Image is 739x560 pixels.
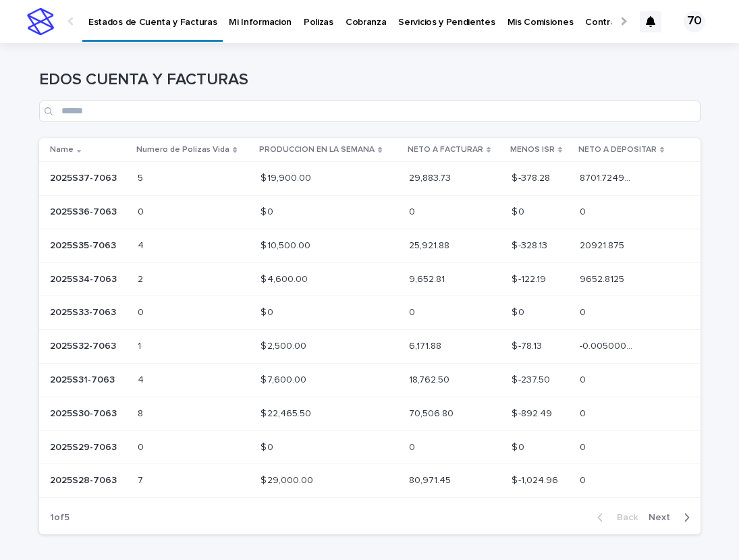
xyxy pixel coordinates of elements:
p: 25,921.88 [409,237,452,252]
p: $ 4,600.00 [261,271,310,285]
p: 2 [138,271,146,285]
p: 9,652.81 [409,271,447,285]
p: $ -378.28 [512,170,553,184]
p: $ 0 [261,304,276,318]
p: 0 [409,304,418,318]
tr: 2025S36-70632025S36-7063 00 $ 0$ 0 00 $ 0$ 0 00 [39,195,701,229]
p: 9652.8125 [580,271,627,285]
p: 0 [138,304,146,318]
tr: 2025S31-70632025S31-7063 44 $ 7,600.00$ 7,600.00 18,762.5018,762.50 $ -237.50$ -237.50 00 [39,363,701,397]
p: Numero de Polizas Vida [136,142,229,157]
p: 8 [138,405,146,420]
p: 70,506.80 [409,405,456,420]
p: 5 [138,170,146,184]
p: 0 [138,204,146,218]
p: 2025S36-7063 [50,204,119,218]
p: NETO A DEPOSITAR [578,142,657,157]
p: $ -328.13 [512,237,550,252]
p: NETO A FACTURAR [408,142,483,157]
p: 0 [580,439,589,453]
p: 2025S31-7063 [50,372,117,386]
img: stacker-logo-s-only.png [27,8,54,35]
p: 4 [138,237,146,252]
p: 2025S35-7063 [50,237,119,252]
p: $ 29,000.00 [261,472,316,486]
p: 0 [409,439,418,453]
p: $ 0 [261,204,276,218]
p: 18,762.50 [409,372,452,386]
p: 2025S34-7063 [50,271,119,285]
p: 0 [580,472,589,486]
p: Name [50,142,74,157]
tr: 2025S28-70632025S28-7063 77 $ 29,000.00$ 29,000.00 80,971.4580,971.45 $ -1,024.96$ -1,024.96 00 [39,464,701,498]
p: 1 of 5 [39,501,80,534]
p: $ 22,465.50 [261,405,314,420]
p: -0.005000000000109139 [580,338,638,352]
tr: 2025S29-70632025S29-7063 00 $ 0$ 0 00 $ 0$ 0 00 [39,430,701,464]
p: 29,883.73 [409,170,454,184]
p: 1 [138,338,144,352]
button: Back [586,511,643,524]
button: Next [643,511,701,524]
p: 0 [409,204,418,218]
p: 0 [580,372,589,386]
tr: 2025S32-70632025S32-7063 11 $ 2,500.00$ 2,500.00 6,171.886,171.88 $ -78.13$ -78.13 -0.00500000000... [39,330,701,364]
p: $ -892.49 [512,405,555,420]
tr: 2025S33-70632025S33-7063 00 $ 0$ 0 00 $ 0$ 0 00 [39,296,701,330]
tr: 2025S34-70632025S34-7063 22 $ 4,600.00$ 4,600.00 9,652.819,652.81 $ -122.19$ -122.19 9652.8125965... [39,262,701,296]
p: $ 2,500.00 [261,338,309,352]
tr: 2025S30-70632025S30-7063 88 $ 22,465.50$ 22,465.50 70,506.8070,506.80 $ -892.49$ -892.49 00 [39,397,701,430]
p: 6,171.88 [409,338,444,352]
p: $ 10,500.00 [261,237,313,252]
p: 8701.724999999999 [580,170,638,184]
p: $ -78.13 [512,338,545,352]
span: Next [649,513,678,522]
h1: EDOS CUENTA Y FACTURAS [39,70,701,90]
p: $ -1,024.96 [512,472,561,486]
p: 2025S37-7063 [50,170,119,184]
p: 80,971.45 [409,472,454,486]
p: $ -237.50 [512,372,553,386]
p: 2025S28-7063 [50,472,119,486]
p: 2025S33-7063 [50,304,119,318]
p: 0 [580,204,589,218]
p: 0 [580,405,589,420]
p: 20921.875 [580,237,627,252]
p: $ 0 [512,204,527,218]
p: 4 [138,372,146,386]
p: $ 7,600.00 [261,372,309,386]
p: 2025S30-7063 [50,405,119,420]
p: 2025S32-7063 [50,338,119,352]
tr: 2025S37-70632025S37-7063 55 $ 19,900.00$ 19,900.00 29,883.7329,883.73 $ -378.28$ -378.28 8701.724... [39,162,701,196]
p: 7 [138,472,146,486]
p: $ -122.19 [512,271,549,285]
p: $ 0 [512,304,527,318]
p: 0 [138,439,146,453]
p: 0 [580,304,589,318]
div: 70 [684,11,705,32]
p: 2025S29-7063 [50,439,119,453]
p: $ 19,900.00 [261,170,314,184]
p: PRODUCCION EN LA SEMANA [259,142,375,157]
p: $ 0 [512,439,527,453]
input: Search [39,101,701,122]
tr: 2025S35-70632025S35-7063 44 $ 10,500.00$ 10,500.00 25,921.8825,921.88 $ -328.13$ -328.13 20921.87... [39,229,701,262]
p: MENOS ISR [510,142,555,157]
p: $ 0 [261,439,276,453]
span: Back [609,513,638,522]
